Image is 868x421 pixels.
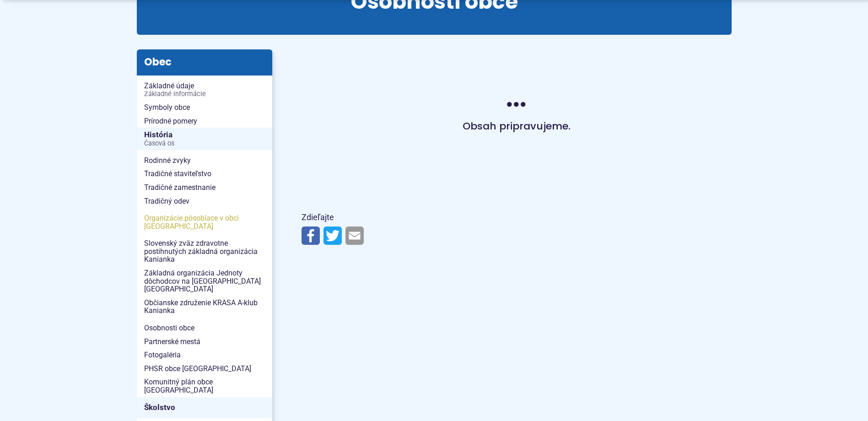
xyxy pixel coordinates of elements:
[137,348,272,362] a: Fotogaléria
[137,128,272,150] a: HistóriaČasová os
[144,321,265,335] span: Osobnosti obce
[137,237,272,266] a: Slovenský zväz zdravotne postihnutých základná organizácia Kanianka
[144,154,265,167] span: Rodinné zvyky
[137,362,272,376] a: PHSR obce [GEOGRAPHIC_DATA]
[302,210,732,225] p: Zdieľajte
[137,397,272,418] a: Školstvo
[137,335,272,349] a: Partnerské mestá
[137,194,272,208] a: Tradičný odev
[144,101,265,114] span: Symboly obce
[144,400,265,415] span: Školstvo
[144,91,265,98] span: Základné informácie
[144,211,265,233] span: Organizácie pôsobiace v obci [GEOGRAPHIC_DATA]
[144,128,265,150] span: História
[144,140,265,147] span: Časová os
[137,321,272,335] a: Osobnosti obce
[144,375,265,397] span: Komunitný plán obce [GEOGRAPHIC_DATA]
[144,114,265,128] span: Prírodné pomery
[137,375,272,397] a: Komunitný plán obce [GEOGRAPHIC_DATA]
[137,79,272,101] a: Základné údajeZákladné informácie
[144,167,265,181] span: Tradičné staviteľstvo
[144,181,265,194] span: Tradičné zamestnanie
[323,120,710,133] h4: Obsah pripravujeme.
[323,227,342,245] img: Zdieľať na Twitteri
[137,101,272,114] a: Symboly obce
[137,296,272,318] a: Občianske združenie KRASA A-klub Kanianka
[137,181,272,194] a: Tradičné zamestnanie
[137,154,272,167] a: Rodinné zvyky
[144,79,265,101] span: Základné údaje
[302,227,320,245] img: Zdieľať na Facebooku
[137,114,272,128] a: Prírodné pomery
[137,49,272,75] h3: Obec
[137,211,272,233] a: Organizácie pôsobiace v obci [GEOGRAPHIC_DATA]
[144,237,265,266] span: Slovenský zväz zdravotne postihnutých základná organizácia Kanianka
[144,348,265,362] span: Fotogaléria
[345,227,364,245] img: Zdieľať e-mailom
[144,296,265,318] span: Občianske združenie KRASA A-klub Kanianka
[144,194,265,208] span: Tradičný odev
[144,335,265,349] span: Partnerské mestá
[137,266,272,296] a: Základná organizácia Jednoty dôchodcov na [GEOGRAPHIC_DATA] [GEOGRAPHIC_DATA]
[144,266,265,296] span: Základná organizácia Jednoty dôchodcov na [GEOGRAPHIC_DATA] [GEOGRAPHIC_DATA]
[137,167,272,181] a: Tradičné staviteľstvo
[144,362,265,376] span: PHSR obce [GEOGRAPHIC_DATA]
